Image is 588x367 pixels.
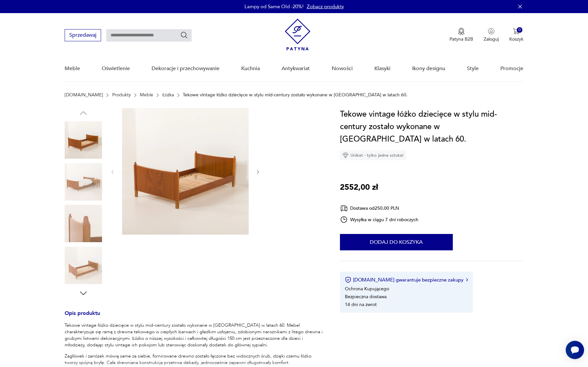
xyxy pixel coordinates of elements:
[102,56,130,81] a: Oświetlenie
[345,277,468,283] button: [DOMAIN_NAME] gwarantuje bezpieczne zakupy
[65,205,102,242] img: Zdjęcie produktu Tekowe vintage łóżko dziecięce w stylu mid-century zostało wykonane w Danii w la...
[65,247,102,284] img: Zdjęcie produktu Tekowe vintage łóżko dziecięce w stylu mid-century zostało wykonane w Danii w la...
[345,277,351,283] img: Ikona certyfikatu
[450,36,473,42] p: Patyna B2B
[484,36,499,42] p: Zaloguj
[65,121,102,159] img: Zdjęcie produktu Tekowe vintage łóżko dziecięce w stylu mid-century zostało wykonane w Danii w la...
[180,31,188,39] button: Szukaj
[500,56,523,81] a: Promocje
[343,152,348,158] img: Ikona diamentu
[458,28,465,35] img: Ikona medalu
[509,36,523,42] p: Koszyk
[340,216,419,223] div: Wysyłka w ciągu 7 dni roboczych
[566,341,584,359] iframe: Smartsupp widget button
[65,56,80,81] a: Meble
[65,29,101,41] button: Sprzedawaj
[345,301,377,308] li: 14 dni na zwrot
[467,56,479,81] a: Style
[241,56,260,81] a: Kuchnia
[152,56,220,81] a: Dekoracje i przechowywanie
[484,28,499,42] button: Zaloguj
[412,56,445,81] a: Ikony designu
[65,92,103,98] a: [DOMAIN_NAME]
[509,28,523,42] button: 0Koszyk
[307,3,344,10] a: Zobacz produkty
[345,294,387,300] li: Bezpieczna dostawa
[65,353,324,366] p: Zagłówek i zanóżek mówią same za siebie; fornirowane drewno zostało łączone bez widocznych śrub, ...
[340,234,453,250] button: Dodaj do koszyka
[65,322,324,348] p: Tekowe vintage łóżko dziecięce w stylu mid-century zostało wykonane w [GEOGRAPHIC_DATA] w latach ...
[340,204,348,212] img: Ikona dostawy
[285,19,310,50] img: Patyna - sklep z meblami i dekoracjami vintage
[488,28,494,34] img: Ikonka użytkownika
[345,286,389,292] li: Ochrona Kupującego
[183,92,408,98] p: Tekowe vintage łóżko dziecięce w stylu mid-century zostało wykonane w [GEOGRAPHIC_DATA] w latach 60.
[332,56,353,81] a: Nowości
[244,3,304,10] p: Lampy od Same Old -20%!
[340,108,523,145] h1: Tekowe vintage łóżko dziecięce w stylu mid-century zostało wykonane w [GEOGRAPHIC_DATA] w latach 60.
[65,33,101,38] a: Sprzedawaj
[340,181,378,194] p: 2552,00 zł
[513,28,519,34] img: Ikona koszyka
[65,163,102,201] img: Zdjęcie produktu Tekowe vintage łóżko dziecięce w stylu mid-century zostało wykonane w Danii w la...
[450,28,473,42] a: Ikona medaluPatyna B2B
[450,28,473,42] button: Patyna B2B
[112,92,131,98] a: Produkty
[282,56,310,81] a: Antykwariat
[340,150,406,160] div: Unikat - tylko jedna sztuka!
[374,56,390,81] a: Klasyki
[162,92,174,98] a: Łóżka
[122,108,249,235] img: Zdjęcie produktu Tekowe vintage łóżko dziecięce w stylu mid-century zostało wykonane w Danii w la...
[140,92,153,98] a: Meble
[466,278,468,281] img: Ikona strzałki w prawo
[65,311,324,322] h3: Opis produktu
[517,27,522,33] div: 0
[340,204,419,212] div: Dostawa od 250,00 PLN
